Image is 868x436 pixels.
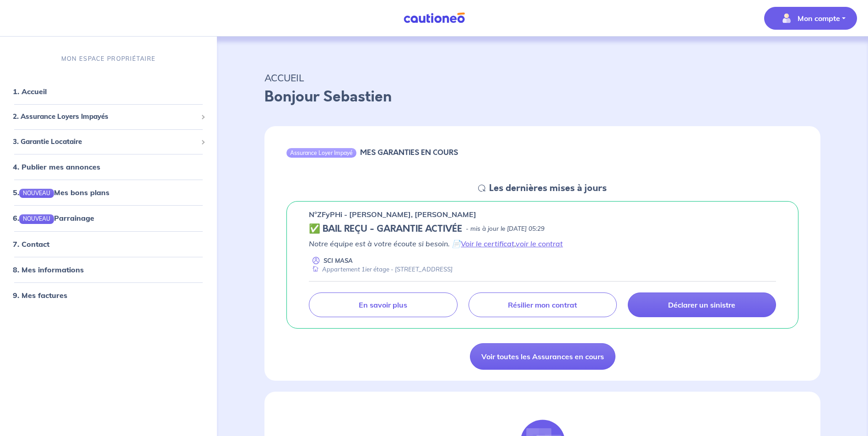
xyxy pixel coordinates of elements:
[13,87,47,96] a: 1. Accueil
[309,265,453,274] div: Appartement 1ier étage - [STREET_ADDRESS]
[668,300,735,309] p: Déclarer un sinistre
[516,239,563,248] a: voir le contrat
[4,184,213,202] div: 5.NOUVEAUMes bons plans
[466,224,545,234] p: - mis à jour le [DATE] 05:29
[286,148,356,157] div: Assurance Loyer Impayé
[13,163,100,172] a: 4. Publier mes annonces
[779,11,794,26] img: illu_account_valid_menu.svg
[360,148,458,157] h6: MES GARANTIES EN COURS
[764,7,857,30] button: illu_account_valid_menu.svgMon compte
[470,343,615,370] a: Voir toutes les Assurances en cours
[4,261,213,279] div: 8. Mes informations
[13,265,84,274] a: 8. Mes informations
[61,54,156,63] p: MON ESPACE PROPRIÉTAIRE
[461,239,514,248] a: Voir le certificat
[4,83,213,101] div: 1. Accueil
[13,137,197,147] span: 3. Garantie Locataire
[628,292,776,317] a: Déclarer un sinistre
[309,292,457,317] a: En savoir plus
[309,238,776,249] p: Notre équipe est à votre écoute si besoin. 📄 ,
[4,158,213,176] div: 4. Publier mes annonces
[4,133,213,151] div: 3. Garantie Locataire
[798,13,840,24] p: Mon compte
[400,12,469,24] img: Cautioneo
[309,223,462,234] h5: ✅ BAIL REÇU - GARANTIE ACTIVÉE
[309,223,776,234] div: state: CONTRACT-VALIDATED, Context: NEW,MAYBE-CERTIFICATE,RELATIONSHIP,LESSOR-DOCUMENTS
[309,209,476,220] p: n°ZFyPHi - [PERSON_NAME], [PERSON_NAME]
[264,86,820,108] p: Bonjour Sebastien
[13,214,94,223] a: 6.NOUVEAUParrainage
[13,239,49,249] a: 7. Contact
[323,256,353,265] p: SCI MASA
[489,183,607,194] h5: Les dernières mises à jours
[13,291,67,300] a: 9. Mes factures
[13,112,197,122] span: 2. Assurance Loyers Impayés
[4,286,213,304] div: 9. Mes factures
[4,209,213,228] div: 6.NOUVEAUParrainage
[508,300,577,309] p: Résilier mon contrat
[469,292,617,317] a: Résilier mon contrat
[13,188,109,197] a: 5.NOUVEAUMes bons plans
[264,69,820,86] p: ACCUEIL
[359,300,407,309] p: En savoir plus
[4,108,213,126] div: 2. Assurance Loyers Impayés
[4,235,213,253] div: 7. Contact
